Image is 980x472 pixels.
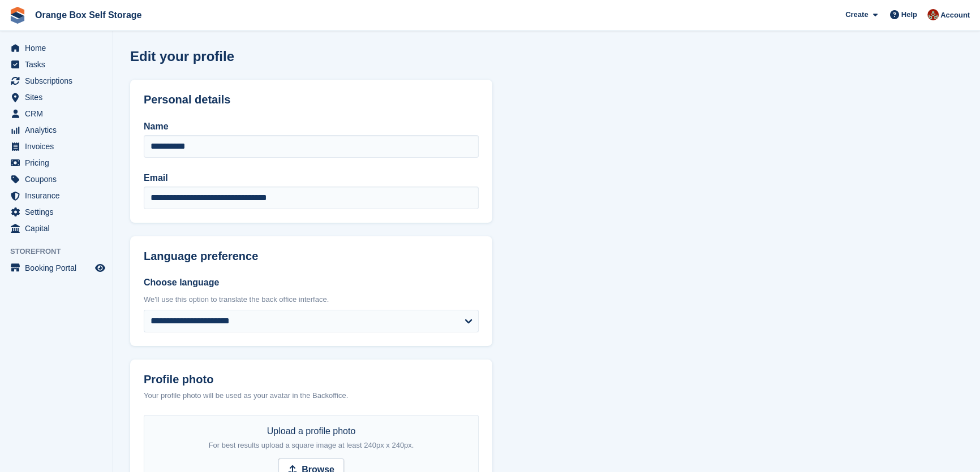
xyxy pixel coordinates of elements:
div: Your profile photo will be used as your avatar in the Backoffice. [144,390,479,401]
span: CRM [25,106,93,122]
a: menu [6,155,107,171]
label: Name [144,120,479,133]
a: menu [6,171,107,187]
span: Insurance [25,188,93,203]
img: stora-icon-8386f47178a22dfd0bd8f6a31ec36ba5ce8667c1dd55bd0f319d3a0aa187defe.svg [9,7,26,24]
span: Help [901,9,917,20]
h2: Language preference [144,250,479,263]
a: menu [6,122,107,138]
a: menu [6,204,107,220]
a: menu [6,73,107,89]
a: menu [6,89,107,105]
div: We'll use this option to translate the back office interface. [144,294,479,305]
span: Invoices [25,138,93,154]
span: Tasks [25,57,93,72]
label: Email [144,171,479,185]
label: Choose language [144,276,479,289]
span: Sites [25,89,93,105]
span: Storefront [10,246,113,257]
span: Account [940,10,970,21]
span: Create [845,9,868,20]
a: menu [6,260,107,276]
span: Home [25,40,93,56]
label: Profile photo [144,373,479,386]
span: Coupons [25,171,93,187]
span: Capital [25,220,93,236]
span: Analytics [25,122,93,138]
span: Booking Portal [25,260,93,276]
h2: Personal details [144,93,479,106]
span: For best results upload a square image at least 240px x 240px. [209,441,414,449]
a: menu [6,220,107,236]
h1: Edit your profile [130,49,234,64]
a: menu [6,57,107,72]
a: menu [6,106,107,122]
span: Settings [25,204,93,220]
img: Wayne Ball [927,9,939,20]
a: Preview store [93,261,107,275]
span: Pricing [25,155,93,171]
a: menu [6,188,107,203]
a: menu [6,138,107,154]
div: Upload a profile photo [209,425,414,452]
a: menu [6,40,107,56]
span: Subscriptions [25,73,93,89]
a: Orange Box Self Storage [31,6,147,24]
